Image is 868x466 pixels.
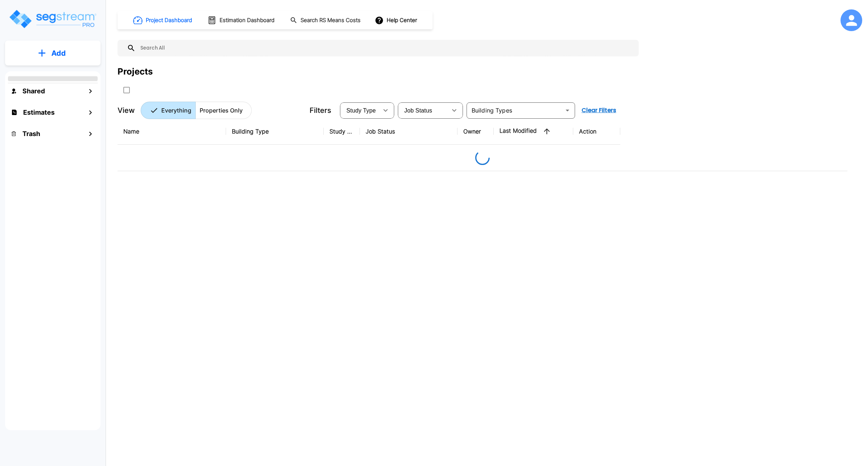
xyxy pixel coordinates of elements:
th: Job Status [360,118,458,145]
div: Select [341,100,378,120]
span: Study Type [346,107,376,114]
button: SelectAll [119,83,134,97]
h1: Search RS Means Costs [301,16,361,25]
button: Clear Filters [579,103,619,118]
p: Everything [161,106,191,115]
th: Name [118,118,226,145]
input: Search All [136,40,635,56]
h1: Shared [22,86,45,96]
button: Project Dashboard [130,12,196,28]
th: Action [573,118,620,145]
span: Job Status [404,107,432,114]
button: Open [562,105,573,115]
h1: Trash [22,129,40,139]
img: Logo [8,9,97,29]
button: Everything [141,102,196,119]
th: Study Type [324,118,360,145]
h1: Project Dashboard [146,16,192,25]
th: Owner [458,118,494,145]
button: Properties Only [195,102,252,119]
p: Properties Only [200,106,243,115]
div: Platform [141,102,252,119]
button: Estimation Dashboard [205,13,278,28]
p: Filters [310,105,331,116]
button: Add [5,43,101,64]
div: Select [399,100,447,120]
p: View [118,105,135,116]
th: Building Type [226,118,324,145]
th: Last Modified [494,118,573,145]
input: Building Types [469,105,561,115]
button: Search RS Means Costs [287,13,365,27]
p: Add [51,48,66,59]
div: Projects [118,65,153,78]
h1: Estimation Dashboard [220,16,275,25]
h1: Estimates [23,107,55,117]
button: Help Center [373,13,420,27]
